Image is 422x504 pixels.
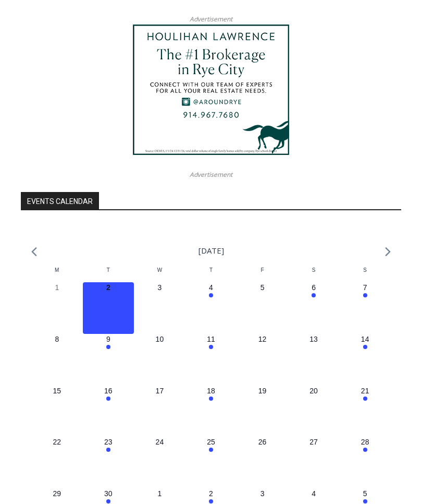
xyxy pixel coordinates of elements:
em: Has events [363,448,367,452]
time: 14 [361,335,369,343]
time: 29 [53,489,61,498]
time: 2 [209,489,213,498]
div: "the precise, almost orchestrated movements of cutting and assembling sushi and [PERSON_NAME] mak... [107,65,153,125]
button: 28 Has events [339,437,391,488]
button: 17 [134,386,185,437]
div: Tuesday [83,266,134,282]
button: 4 Has events [185,282,237,334]
button: 11 Has events [185,334,237,386]
time: 30 [104,489,113,498]
button: 14 Has events [339,334,391,386]
img: Houlihan Lawrence The #1 Brokerage in Rye City [133,25,289,155]
time: 7 [363,283,367,292]
time: 20 [309,387,318,395]
button: 16 Has events [83,386,134,437]
em: Has events [209,499,213,503]
em: Has events [312,293,316,297]
time: 5 [260,283,265,292]
span: Advertisement [179,14,243,24]
time: 23 [104,438,113,446]
span: W [157,267,162,273]
span: S [312,267,316,273]
time: 1 [55,283,59,292]
button: 21 Has events [339,386,391,437]
button: 15 [31,386,83,437]
em: Has events [363,293,367,297]
button: 9 Has events [83,334,134,386]
em: Has events [363,499,367,503]
div: Friday [237,266,288,282]
time: 8 [55,335,59,343]
time: 10 [156,335,164,343]
time: 6 [312,283,316,292]
time: 9 [106,335,110,343]
time: 3 [260,489,265,498]
span: Advertisement [179,170,243,179]
button: 24 [134,437,185,488]
div: Sunday [339,266,391,282]
button: 1 [31,282,83,334]
span: Open Tues. - Sun. [PHONE_NUMBER] [3,107,102,147]
time: 5 [363,489,367,498]
em: Has events [106,499,110,503]
span: T [107,267,110,273]
time: 2 [106,283,110,292]
time: 4 [312,489,316,498]
span: F [260,267,264,273]
li: [DATE] [198,244,224,258]
time: 3 [158,283,162,292]
em: Has events [106,448,110,452]
button: 7 Has events [339,282,391,334]
em: Has events [209,293,213,297]
time: 19 [258,387,267,395]
time: 22 [53,438,61,446]
time: 24 [156,438,164,446]
span: S [363,267,367,273]
em: Has events [209,397,213,401]
button: 13 [288,334,340,386]
button: 25 Has events [185,437,237,488]
time: 16 [104,387,113,395]
a: Open Tues. - Sun. [PHONE_NUMBER] [1,105,105,130]
time: 15 [53,387,61,395]
em: Has events [106,345,110,349]
span: M [55,267,59,273]
time: 4 [209,283,213,292]
button: 12 [237,334,288,386]
em: Has events [363,397,367,401]
button: 10 [134,334,185,386]
div: Wednesday [134,266,185,282]
div: Thursday [185,266,237,282]
time: 11 [207,335,215,343]
button: 23 Has events [83,437,134,488]
button: 22 [31,437,83,488]
div: Monday [31,266,83,282]
button: 20 [288,386,340,437]
button: 5 [237,282,288,334]
time: 18 [207,387,215,395]
span: T [209,267,213,273]
button: 27 [288,437,340,488]
em: Has events [363,345,367,349]
time: 25 [207,438,215,446]
h2: Events Calendar [21,192,99,210]
button: 8 [31,334,83,386]
button: 18 Has events [185,386,237,437]
a: Previous month [31,247,37,257]
button: 6 Has events [288,282,340,334]
button: 2 [83,282,134,334]
em: Has events [209,345,213,349]
em: Has events [106,397,110,401]
div: Saturday [288,266,340,282]
time: 17 [156,387,164,395]
button: 26 [237,437,288,488]
a: Next month [385,247,391,257]
time: 21 [361,387,369,395]
time: 12 [258,335,267,343]
time: 26 [258,438,267,446]
button: 3 [134,282,185,334]
button: 19 [237,386,288,437]
time: 27 [309,438,318,446]
time: 1 [158,489,162,498]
